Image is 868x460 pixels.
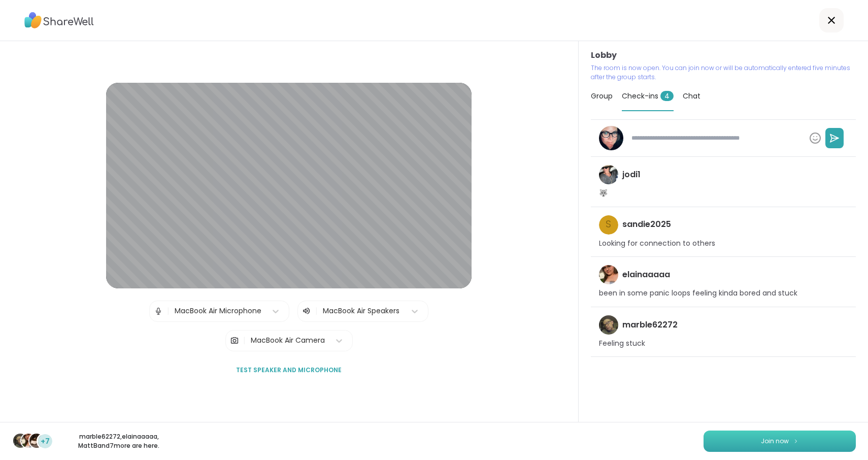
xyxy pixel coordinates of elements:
span: Join now [761,437,789,446]
img: marble62272 [13,434,27,448]
span: Test speaker and microphone [236,366,342,375]
span: | [315,305,318,317]
p: The room is now open. You can join now or will be automatically entered five minutes after the gr... [591,63,856,82]
img: ShareWell Logo [24,9,94,32]
img: Microphone [154,301,163,321]
span: | [243,331,246,351]
img: Manda4444 [599,126,623,150]
span: 4 [660,91,674,101]
p: marble62272 , elainaaaaa , MattB and 7 more are here. [62,432,176,450]
button: Join now [704,431,856,452]
h4: sandie2025 [622,219,671,230]
div: MacBook Air Camera [251,335,325,346]
p: been in some panic loops feeling kinda bored and stuck [599,288,797,299]
div: MacBook Air Microphone [175,306,261,316]
img: elainaaaaa [599,265,618,284]
h4: elainaaaaa [622,269,670,280]
img: elainaaaaa [21,434,36,448]
button: Test speaker and microphone [232,359,346,381]
span: s [606,217,611,232]
img: MattB [29,434,44,448]
img: marble62272 [599,315,618,335]
h4: marble62272 [622,319,678,331]
span: Check-ins [622,91,674,101]
p: Looking for connection to others [599,239,715,249]
h3: Lobby [591,49,856,61]
span: Group [591,91,613,101]
p: 🐺 [599,188,608,199]
img: jodi1 [599,165,618,184]
span: Chat [683,91,700,101]
img: Camera [230,331,239,351]
p: Feeling stuck [599,339,645,349]
img: ShareWell Logomark [793,438,799,444]
span: +7 [41,436,50,447]
span: | [167,301,170,321]
h4: jodi1 [622,169,641,180]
